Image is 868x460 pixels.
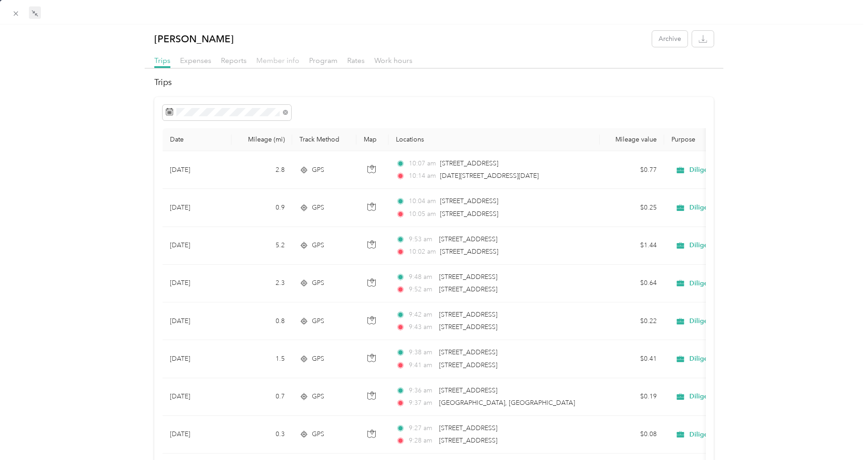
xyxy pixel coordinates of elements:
[600,416,664,454] td: $0.08
[600,151,664,189] td: $0.77
[409,322,435,332] span: 9:43 am
[600,128,664,151] th: Mileage value
[440,172,539,180] span: [DATE][STREET_ADDRESS][DATE]
[231,378,292,416] td: 0.7
[312,354,324,364] span: GPS
[440,210,498,218] span: [STREET_ADDRESS]
[163,265,231,302] td: [DATE]
[163,416,231,454] td: [DATE]
[600,378,664,416] td: $0.19
[409,423,435,433] span: 9:27 am
[600,265,664,302] td: $0.64
[256,56,299,65] span: Member info
[312,429,324,439] span: GPS
[163,340,231,378] td: [DATE]
[409,284,435,295] span: 9:52 am
[409,386,435,396] span: 9:36 am
[600,340,664,378] td: $0.41
[439,323,497,331] span: [STREET_ADDRESS]
[231,189,292,227] td: 0.9
[439,437,497,444] span: [STREET_ADDRESS]
[356,128,389,151] th: Map
[163,302,231,340] td: [DATE]
[440,159,498,167] span: [STREET_ADDRESS]
[689,279,740,288] span: Diligent Delivery
[439,311,497,318] span: [STREET_ADDRESS]
[689,241,740,250] span: Diligent Delivery
[600,302,664,340] td: $0.22
[409,209,436,219] span: 10:05 am
[409,360,435,370] span: 9:41 am
[409,196,436,206] span: 10:04 am
[409,247,436,257] span: 10:02 am
[689,392,740,401] span: Diligent Delivery
[409,159,436,169] span: 10:07 am
[312,240,324,250] span: GPS
[312,165,324,175] span: GPS
[409,272,435,282] span: 9:48 am
[439,285,497,293] span: [STREET_ADDRESS]
[231,227,292,265] td: 5.2
[409,436,435,446] span: 9:28 am
[439,386,497,394] span: [STREET_ADDRESS]
[154,56,170,65] span: Trips
[689,431,740,439] span: Diligent Delivery
[347,56,365,65] span: Rates
[312,316,324,326] span: GPS
[439,399,575,407] span: [GEOGRAPHIC_DATA], [GEOGRAPHIC_DATA]
[439,235,497,243] span: [STREET_ADDRESS]
[231,340,292,378] td: 1.5
[600,227,664,265] td: $1.44
[231,128,292,151] th: Mileage (mi)
[409,171,436,181] span: 10:14 am
[409,398,435,408] span: 9:37 am
[312,278,324,288] span: GPS
[689,166,740,174] span: Diligent Delivery
[163,189,231,227] td: [DATE]
[409,347,435,358] span: 9:38 am
[409,310,435,320] span: 9:42 am
[817,409,868,460] iframe: Everlance-gr Chat Button Frame
[440,248,498,256] span: [STREET_ADDRESS]
[231,151,292,189] td: 2.8
[389,128,600,151] th: Locations
[440,197,498,205] span: [STREET_ADDRESS]
[163,151,231,189] td: [DATE]
[664,128,793,151] th: Purpose
[309,56,338,65] span: Program
[312,392,324,402] span: GPS
[221,56,247,65] span: Reports
[154,76,714,89] h2: Trips
[163,227,231,265] td: [DATE]
[154,31,234,47] p: [PERSON_NAME]
[231,416,292,454] td: 0.3
[180,56,211,65] span: Expenses
[689,204,740,212] span: Diligent Delivery
[439,273,497,281] span: [STREET_ADDRESS]
[689,355,740,363] span: Diligent Delivery
[163,378,231,416] td: [DATE]
[689,317,740,325] span: Diligent Delivery
[231,265,292,302] td: 2.3
[292,128,356,151] th: Track Method
[163,128,231,151] th: Date
[600,189,664,227] td: $0.25
[439,348,497,356] span: [STREET_ADDRESS]
[231,302,292,340] td: 0.8
[374,56,412,65] span: Work hours
[652,31,688,47] button: Archive
[312,203,324,213] span: GPS
[409,234,435,244] span: 9:53 am
[439,361,497,369] span: [STREET_ADDRESS]
[439,424,497,432] span: [STREET_ADDRESS]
